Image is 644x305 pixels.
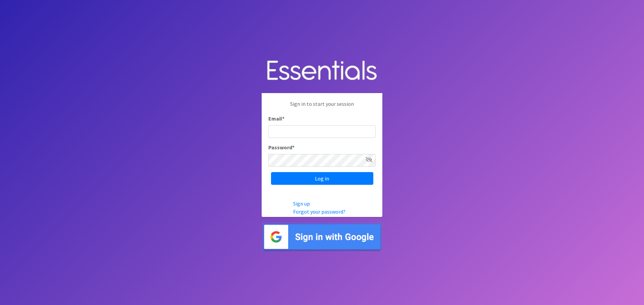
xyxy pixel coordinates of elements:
[292,144,294,151] abbr: required
[268,143,294,151] label: Password
[268,100,376,115] p: Sign in to start your session
[262,222,382,251] img: Sign in with Google
[282,115,284,122] abbr: required
[262,54,382,88] img: Human Essentials
[293,208,345,215] a: Forgot your password?
[268,115,284,123] label: Email
[293,200,310,207] a: Sign up
[271,172,373,185] input: Log in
